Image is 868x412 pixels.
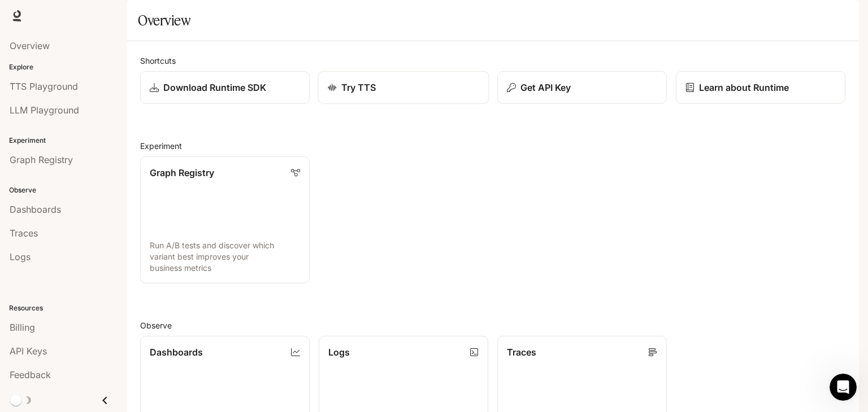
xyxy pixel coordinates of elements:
[328,345,350,359] p: Logs
[138,9,190,32] h1: Overview
[699,81,789,94] p: Learn about Runtime
[163,81,266,94] p: Download Runtime SDK
[507,345,536,359] p: Traces
[140,319,845,331] h2: Observe
[140,71,310,104] a: Download Runtime SDK
[140,140,845,152] h2: Experiment
[140,55,845,67] h2: Shortcuts
[140,156,310,283] a: Graph RegistryRun A/B tests and discover which variant best improves your business metrics
[150,166,214,179] p: Graph Registry
[318,71,489,104] a: Try TTS
[520,81,571,94] p: Get API Key
[341,81,376,94] p: Try TTS
[497,71,667,104] button: Get API Key
[150,345,203,359] p: Dashboards
[676,71,845,104] a: Learn about Runtime
[830,374,857,401] iframe: Intercom live chat
[150,240,300,274] p: Run A/B tests and discover which variant best improves your business metrics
